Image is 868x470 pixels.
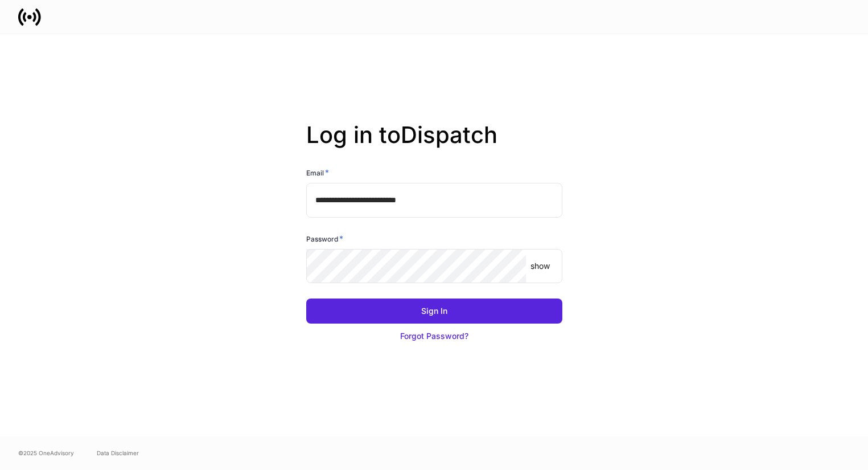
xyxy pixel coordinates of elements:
h2: Log in to Dispatch [306,121,562,167]
h6: Email [306,167,329,178]
p: show [530,260,550,272]
a: Data Disclaimer [97,448,139,457]
div: Sign In [421,305,447,317]
button: Sign In [306,299,562,324]
h6: Password [306,233,343,244]
span: © 2025 OneAdvisory [18,448,74,457]
button: Forgot Password? [306,324,562,349]
div: Forgot Password? [400,330,468,342]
